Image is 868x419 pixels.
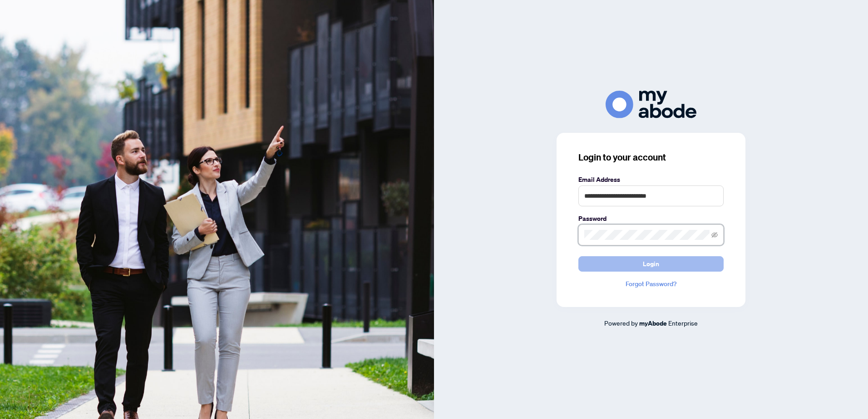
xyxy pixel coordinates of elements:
[578,279,724,289] a: Forgot Password?
[711,232,718,238] span: eye-invisible
[578,175,724,185] label: Email Address
[668,319,698,327] span: Enterprise
[578,256,724,272] button: Login
[578,151,724,164] h3: Login to your account
[643,257,659,271] span: Login
[578,214,724,224] label: Password
[639,318,667,328] a: myAbode
[606,91,696,118] img: ma-logo
[604,319,638,327] span: Powered by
